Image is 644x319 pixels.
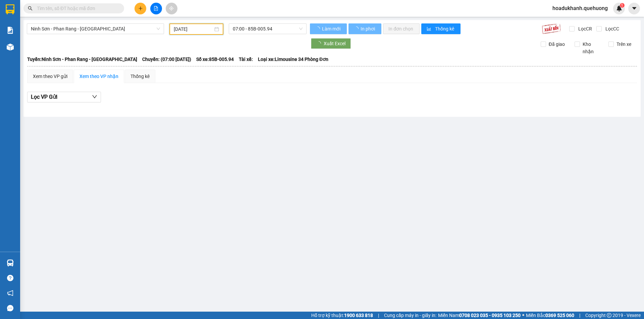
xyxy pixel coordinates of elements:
[27,92,101,102] button: Lọc VP Gửi
[354,26,360,31] span: loading
[378,312,379,319] span: |
[31,93,57,101] span: Lọc VP Gửi
[383,23,420,34] button: In đơn chọn
[628,3,640,14] button: caret-down
[311,312,373,319] span: Hỗ trợ kỹ thuật:
[7,259,14,266] img: warehouse-icon
[142,56,191,63] span: Chuyến: (07:00 [DATE])
[130,73,150,80] div: Thống kê
[196,56,234,63] span: Số xe: 85B-005.94
[421,23,461,34] button: bar-chartThống kê
[169,6,174,11] span: aim
[526,312,574,319] span: Miền Bắc
[438,312,521,319] span: Miền Nam
[7,305,13,311] span: message
[135,3,146,14] button: plus
[427,26,432,32] span: bar-chart
[28,6,33,11] span: search
[579,312,580,319] span: |
[576,25,593,32] span: Lọc CR
[6,4,14,14] img: logo-vxr
[150,3,162,14] button: file-add
[547,4,613,12] span: hoadukhanh.quehuong
[7,275,13,281] span: question-circle
[166,3,177,14] button: aim
[31,24,160,34] span: Ninh Sơn - Phan Rang - Miền Tây
[311,38,351,49] button: Xuất Excel
[631,5,637,11] span: caret-down
[37,5,116,12] input: Tìm tên, số ĐT hoặc mã đơn
[361,25,376,32] span: In phơi
[607,313,611,318] span: copyright
[138,6,143,11] span: plus
[435,25,455,32] span: Thống kê
[522,314,524,317] span: ⚪️
[545,313,574,318] strong: 0369 525 060
[258,56,328,63] span: Loại xe: Limousine 34 Phòng Đơn
[384,312,436,319] span: Cung cấp máy in - giấy in:
[33,73,67,80] div: Xem theo VP gửi
[348,23,381,34] button: In phơi
[79,73,118,80] div: Xem theo VP nhận
[7,27,14,34] img: solution-icon
[239,56,253,63] span: Tài xế:
[344,313,373,318] strong: 1900 633 818
[542,23,561,34] img: 9k=
[620,3,625,8] sup: 1
[603,25,620,32] span: Lọc CC
[322,25,341,32] span: Làm mới
[459,313,521,318] strong: 0708 023 035 - 0935 103 250
[614,41,634,48] span: Trên xe
[154,6,158,11] span: file-add
[92,94,97,99] span: down
[27,57,137,62] b: Tuyến: Ninh Sơn - Phan Rang - [GEOGRAPHIC_DATA]
[580,41,603,55] span: Kho nhận
[621,3,623,8] span: 1
[233,24,303,34] span: 07:00 - 85B-005.94
[546,41,568,48] span: Đã giao
[7,290,13,296] span: notification
[315,26,321,31] span: loading
[616,5,622,11] img: icon-new-feature
[174,25,213,33] input: 01/07/2025
[7,44,14,51] img: warehouse-icon
[310,23,347,34] button: Làm mới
